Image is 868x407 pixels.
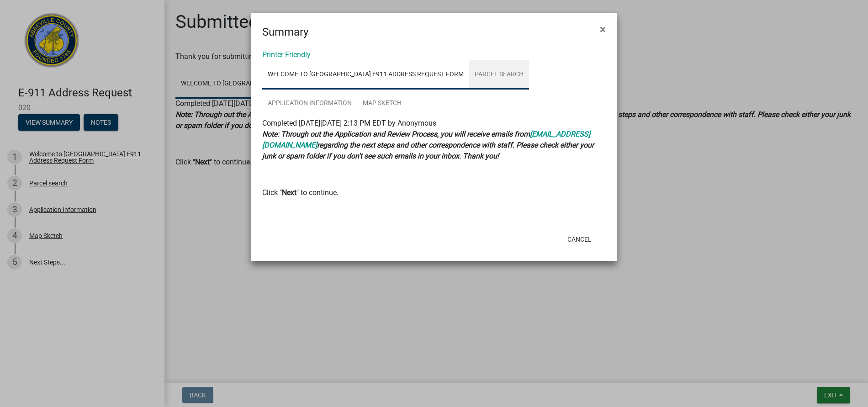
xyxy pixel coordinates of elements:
p: Click " " to continue. [262,187,606,198]
a: Map Sketch [357,89,407,118]
a: Parcel search [469,60,529,90]
strong: Next [282,188,296,197]
button: Cancel [560,231,599,248]
h4: Summary [262,24,308,40]
a: Welcome to [GEOGRAPHIC_DATA] E911 Address Request Form [262,60,469,90]
a: Application Information [262,89,357,118]
strong: Note: Through out the Application and Review Process, you will receive emails from [262,130,530,138]
a: Printer Friendly [262,50,311,59]
span: × [600,23,606,36]
span: Completed [DATE][DATE] 2:13 PM EDT by Anonymous [262,119,436,127]
button: Close [593,16,613,42]
strong: regarding the next steps and other correspondence with staff. Please check either your junk or sp... [262,141,594,160]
